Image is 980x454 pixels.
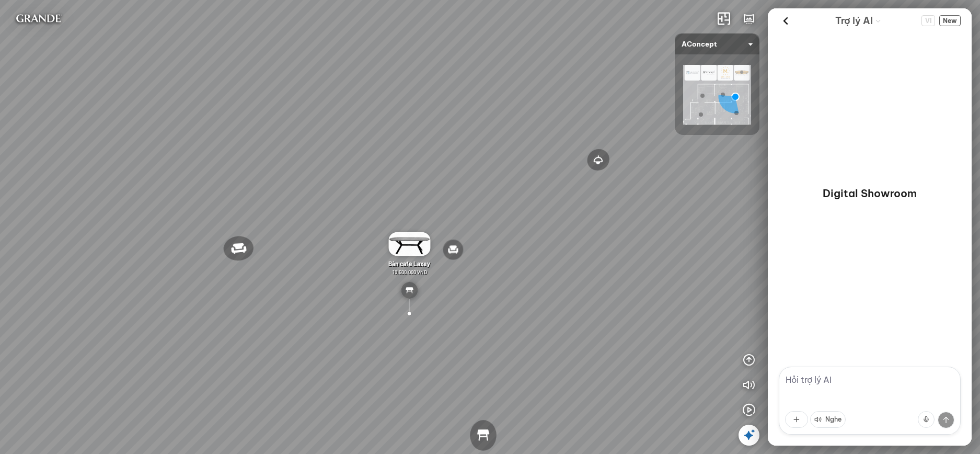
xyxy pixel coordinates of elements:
span: Bàn cafe Laxey [388,260,430,267]
img: table_YREKD739JCN6.svg [401,282,418,299]
span: New [939,15,961,26]
img: AConcept_CTMHTJT2R6E4.png [683,65,751,124]
button: Change language [921,15,935,26]
button: Nghe [810,411,846,428]
span: Trợ lý AI [835,14,873,28]
span: 10.500.000 VND [392,269,427,275]
span: AConcept [682,33,753,54]
button: New Chat [939,15,961,26]
div: AI Guide options [835,13,881,29]
p: Digital Showroom [823,186,917,201]
img: B_n_cafe_Laxey_4XGWNAEYRY6G.gif [388,232,430,256]
img: logo [8,8,68,29]
span: VI [921,15,935,26]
